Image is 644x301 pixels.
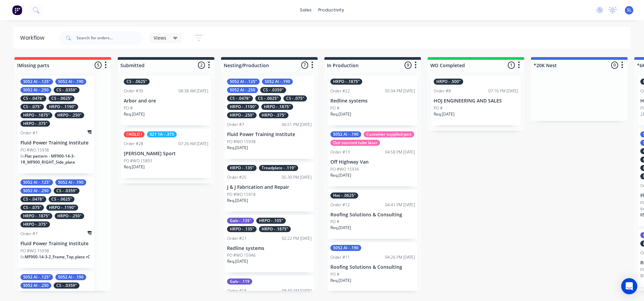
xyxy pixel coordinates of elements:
[227,226,257,232] div: HRPO - .135"
[178,141,208,147] div: 07:26 AM [DATE]
[227,184,312,190] p: J & J Fabrication and Repair
[227,122,244,128] div: Order #7
[20,95,46,101] div: CS - .0478"
[259,165,298,171] div: Treadplate - .119"
[330,212,415,218] p: Roofing Solutions & Consulting
[121,129,211,178] div: ! HOLD !321 1A - .375Order #2807:26 AM [DATE][PERSON_NAME] SportPO #WO 15893Req.[DATE]
[124,79,150,85] div: CS - .0625"
[260,87,286,93] div: CS - .0359"
[227,79,260,85] div: 5052 Al - .125"
[330,202,350,208] div: Order #12
[227,112,257,118] div: HRPO - .250"
[621,278,637,294] div: Open Intercom Messenger
[328,190,418,239] div: Hot - .0625"Order #1204:41 PM [DATE]Roofing Solutions & ConsultingPO #Req.[DATE]
[224,76,314,159] div: 5052 Al - .125"5052 Al - .1905052 Al - .250CS - .0359"CS - .0478"CS - .0625"CS - .075"HRPO - .119...
[55,79,86,85] div: 5052 Al - .190
[330,225,351,231] p: Req. [DATE]
[20,87,51,93] div: 5052 Al - .250
[124,158,152,164] p: PO #WO 15893
[282,235,312,242] div: 02:22 PM [DATE]
[20,221,50,227] div: HRPO - .375"
[20,34,48,42] div: Workflow
[227,139,256,145] p: PO #WO 15938
[20,140,92,146] p: Fluid Power Training Institute
[330,245,361,251] div: 5052 Al - .190
[20,205,44,211] div: CS - .075"
[431,76,521,125] div: HRPO - .500"Order #807:16 PM [DATE]HOJ ENGINEERING AND SALESPO #Req.[DATE]
[20,196,46,202] div: CS - .0478"
[76,31,143,45] input: Search for orders...
[227,258,248,264] p: Req. [DATE]
[328,129,418,186] div: 5052 Al - .190Customer supplied partOut sourced tube laserOrder #1304:58 PM [DATE]Off Highway Van...
[434,98,518,104] p: HOJ ENGINEERING AND SALES
[124,151,208,157] p: [PERSON_NAME] Sport
[20,274,53,280] div: 5052 Al - .125"
[20,104,44,110] div: CS - .075"
[124,141,143,147] div: Order #28
[147,131,177,137] div: 321 1A - .375
[20,188,51,194] div: 5052 Al - .250
[488,88,518,94] div: 07:16 PM [DATE]
[54,188,79,194] div: CS - .0359"
[124,105,133,111] p: PO #
[434,88,451,94] div: Order #8
[178,88,208,94] div: 08:38 AM [DATE]
[330,79,362,85] div: HRPO - .1875"
[282,122,312,128] div: 06:51 PM [DATE]
[20,147,49,153] p: PO #WO 15938
[54,283,79,289] div: CS - .0359"
[227,87,258,93] div: 5052 Al - .250
[627,7,632,13] span: SL
[12,5,22,15] img: Factory
[20,248,49,254] p: PO #WO 15938
[227,191,256,198] p: PO #WO 15918
[434,111,454,117] p: Req. [DATE]
[154,34,166,41] span: Views
[49,196,74,202] div: CS - .0625"
[328,242,418,292] div: 5052 Al - .190Order #1104:26 PM [DATE]Roofing Solutions & ConsultingPO #Req.[DATE]
[227,278,252,285] div: Galv - .119
[227,95,253,101] div: CS - .0478"
[49,291,74,297] div: CS - .0625"
[330,271,339,277] p: PO #
[227,235,247,242] div: Order #21
[227,104,259,110] div: HRPO - .1190"
[20,130,38,136] div: Order #7
[330,264,415,270] p: Roofing Solutions & Consulting
[224,162,314,212] div: HRPO - .135"Treadplate - .119"Order #2505:30 PM [DATE]J & J Fabrication and RepairPO #WO 15918Req...
[227,174,247,180] div: Order #25
[256,218,286,224] div: HRPO - .105"
[55,112,84,118] div: HRPO - .250"
[124,111,145,117] p: Req. [DATE]
[330,140,380,146] div: Out sourced tube laser
[227,252,256,258] p: PO #WO 15946
[46,205,78,211] div: HRPO - .1190"
[330,172,351,178] p: Req. [DATE]
[20,283,51,289] div: 5052 Al - .250
[18,76,94,173] div: 5052 Al - .125"5052 Al - .1905052 Al - .250CS - .0359"CS - .0478"CS - .0625"CS - .075"HRPO - .119...
[20,79,53,85] div: 5052 Al - .125"
[227,132,312,137] p: Fluid Power Training Institute
[55,274,86,280] div: 5052 Al - .190
[20,254,25,260] span: 6 x
[227,145,248,151] p: Req. [DATE]
[330,149,350,155] div: Order #13
[330,111,351,117] p: Req. [DATE]
[121,76,211,125] div: CS - .0625"Order #3008:38 AM [DATE]Arbor and orePO #Req.[DATE]
[20,291,46,297] div: CS - .0478"
[315,5,347,15] div: productivity
[55,213,84,219] div: HRPO - .250"
[54,87,79,93] div: CS - .0359"
[20,213,52,219] div: HRPO - .1875"
[261,104,293,110] div: HRPO - .1875"
[330,219,339,225] p: PO #
[20,231,38,237] div: Order #7
[330,192,358,199] div: Hot - .0625"
[282,288,312,294] div: 08:39 AM [DATE]
[55,179,86,185] div: 5052 Al - .190
[434,79,463,85] div: HRPO - .500"
[385,254,415,260] div: 04:26 PM [DATE]
[20,241,92,247] p: Fluid Power Training Institute
[124,164,145,170] p: Req. [DATE]
[297,5,315,15] div: sales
